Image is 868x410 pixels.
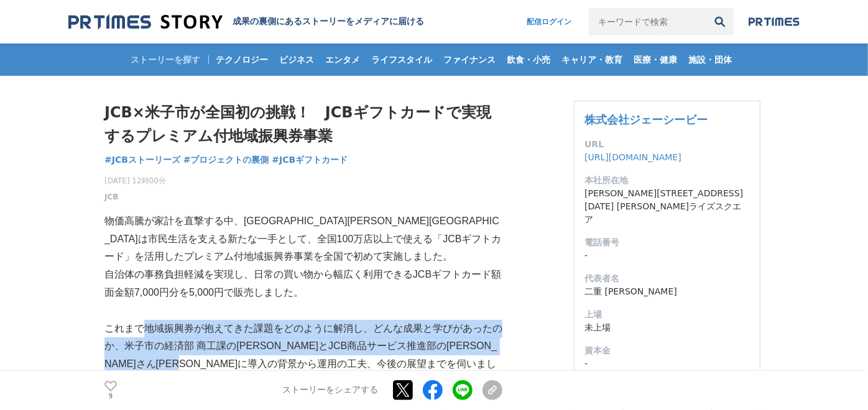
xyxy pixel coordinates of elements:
a: #プロジェクトの裏側 [183,153,269,166]
p: これまで地域振興券が抱えてきた課題をどのように解消し、どんな成果と学びがあったのか、米子市の経済部 商工課の[PERSON_NAME]とJCB商品サービス推進部の[PERSON_NAME]さん[... [104,320,502,391]
dd: 二重 [PERSON_NAME] [584,285,750,298]
span: テクノロジー [211,54,274,65]
a: 配信ログイン [514,8,584,35]
a: #JCBギフトカード [272,153,348,166]
dd: - [584,249,750,262]
span: #JCBギフトカード [272,154,348,165]
a: 飲食・小売 [502,43,556,76]
span: #JCBストーリーズ [104,154,180,165]
a: 株式会社ジェーシービー [584,113,708,126]
img: prtimes [749,17,800,27]
a: 施設・団体 [684,43,737,76]
dt: 資本金 [584,344,750,357]
dt: 電話番号 [584,236,750,249]
span: ファイナンス [439,54,501,65]
p: 自治体の事務負担軽減を実現し、日常の買い物から幅広く利用できるJCBギフトカード額面金額7,000円分を5,000円で販売しました。 [104,266,502,302]
dd: [PERSON_NAME][STREET_ADDRESS][DATE] [PERSON_NAME]ライズスクエア [584,187,750,226]
a: JCB [104,191,118,203]
a: ビジネス [275,43,320,76]
a: [URL][DOMAIN_NAME] [584,152,681,162]
a: ライフスタイル [367,43,438,76]
dt: 本社所在地 [584,174,750,187]
span: #プロジェクトの裏側 [183,154,269,165]
a: テクノロジー [211,43,274,76]
button: 検索 [706,8,734,35]
a: キャリア・教育 [557,43,628,76]
img: 成果の裏側にあるストーリーをメディアに届ける [68,14,223,30]
p: ストーリーをシェアする [282,385,378,396]
a: #JCBストーリーズ [104,153,180,166]
a: 成果の裏側にあるストーリーをメディアに届ける 成果の裏側にあるストーリーをメディアに届ける [68,14,424,30]
span: [DATE] 12時00分 [104,175,166,186]
p: 物価高騰が家計を直撃する中、[GEOGRAPHIC_DATA][PERSON_NAME][GEOGRAPHIC_DATA]は市民生活を支える新たな一手として、全国100万店以上で使える「JCBギ... [104,212,502,266]
span: エンタメ [321,54,366,65]
span: ビジネス [275,54,320,65]
p: 9 [104,393,117,399]
span: キャリア・教育 [557,54,628,65]
span: 施設・団体 [684,54,737,65]
h2: 成果の裏側にあるストーリーをメディアに届ける [233,16,424,27]
dt: 代表者名 [584,272,750,285]
a: ファイナンス [439,43,501,76]
a: エンタメ [321,43,366,76]
span: 医療・健康 [629,54,683,65]
dd: - [584,357,750,370]
dt: URL [584,138,750,151]
h1: JCB×米子市が全国初の挑戦！ JCBギフトカードで実現するプレミアム付地域振興券事業 [104,101,502,148]
input: キーワードで検索 [589,8,706,35]
span: ライフスタイル [367,54,438,65]
span: 飲食・小売 [502,54,556,65]
a: 医療・健康 [629,43,683,76]
dd: 未上場 [584,321,750,334]
dt: 上場 [584,308,750,321]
